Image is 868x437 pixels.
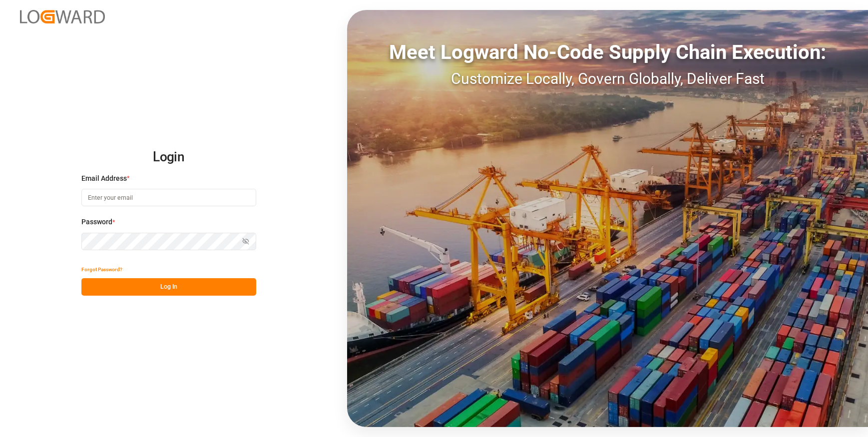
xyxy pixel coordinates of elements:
[347,37,868,67] div: Meet Logward No-Code Supply Chain Execution:
[347,67,868,90] div: Customize Locally, Govern Globally, Deliver Fast
[81,278,256,296] button: Log In
[20,10,105,23] img: Logward_new_orange.png
[81,217,112,227] span: Password
[81,141,256,173] h2: Login
[81,189,256,206] input: Enter your email
[81,261,122,278] button: Forgot Password?
[81,173,127,184] span: Email Address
